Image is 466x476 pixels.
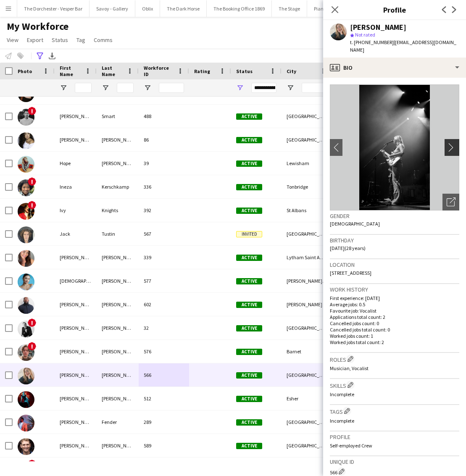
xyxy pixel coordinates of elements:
span: Status [52,36,68,44]
div: [PERSON_NAME] [97,363,139,387]
span: City [287,68,296,74]
div: [PERSON_NAME][GEOGRAPHIC_DATA] [282,269,332,292]
div: [PERSON_NAME] [97,387,139,410]
span: [STREET_ADDRESS] [330,270,371,276]
span: Musician, Vocalist [330,365,369,371]
div: Fender [97,410,139,434]
div: [PERSON_NAME] [55,387,97,410]
img: Jennifer Stewart [18,368,34,384]
img: Joel Fender [18,415,34,431]
p: Favourite job: Vocalist [330,308,459,314]
button: Open Filter Menu [60,84,67,92]
div: [PERSON_NAME] [97,434,139,457]
div: 566 [330,467,459,476]
div: Open photos pop-in [442,194,459,210]
img: Jade Parr [18,250,34,267]
div: [GEOGRAPHIC_DATA] [282,434,332,457]
div: Knights [97,199,139,222]
div: [GEOGRAPHIC_DATA] [282,410,332,434]
p: Worked jobs total count: 2 [330,339,459,345]
div: Esher [282,387,332,410]
div: [PERSON_NAME] [55,105,97,128]
h3: Work history [330,286,459,293]
div: Ineza [55,175,97,198]
button: Oblix [135,0,160,17]
div: Hope [55,152,97,175]
h3: Tags [330,407,459,416]
app-action-btn: Advanced filters [35,51,45,61]
img: Jaina Brock [18,274,34,290]
p: Applications total count: 2 [330,314,459,320]
div: 488 [139,105,189,128]
p: Worked jobs count: 1 [330,333,459,339]
input: City Filter Input [302,83,327,93]
span: Active [236,349,262,355]
span: Active [236,419,262,426]
span: ! [28,318,36,327]
button: The Dark Horse [160,0,207,17]
input: Workforce ID Filter Input [159,83,184,93]
p: Self-employed Crew [330,442,459,449]
img: Joanna Woodward [18,391,34,408]
div: 339 [139,246,189,269]
div: Ivy [55,199,97,222]
span: First Name [60,65,82,77]
p: Incomplete [330,391,459,397]
input: Last Name Filter Input [117,83,134,93]
div: [PERSON_NAME] [97,293,139,316]
span: Active [236,137,262,143]
img: Helena Debono [18,132,34,149]
span: [DEMOGRAPHIC_DATA] [330,221,380,227]
div: [PERSON_NAME] [97,316,139,339]
span: Not rated [355,32,375,38]
div: 567 [139,222,189,245]
button: Open Filter Menu [102,84,109,92]
p: Average jobs: 0.5 [330,301,459,308]
div: [GEOGRAPHIC_DATA] [282,222,332,245]
a: Status [48,34,71,45]
span: Tag [76,36,85,44]
span: Active [236,208,262,214]
h3: Skills [330,381,459,389]
img: Ineza Kerschkamp [18,179,34,196]
span: Active [236,160,262,167]
div: 512 [139,387,189,410]
img: James Sayer [18,344,34,361]
a: Export [24,34,47,45]
span: Workforce ID [144,65,174,77]
span: Active [236,325,262,331]
span: | [EMAIL_ADDRESS][DOMAIN_NAME] [350,39,456,53]
div: 576 [139,340,189,363]
div: Tustin [97,222,139,245]
div: [PERSON_NAME] [350,24,406,31]
a: Comms [90,34,116,45]
p: Incomplete [330,418,459,424]
div: [DEMOGRAPHIC_DATA] [55,269,97,292]
span: Photo [18,68,32,74]
p: Cancelled jobs total count: 0 [330,326,459,333]
h3: Unique ID [330,458,459,465]
p: First experience: [DATE] [330,295,459,301]
div: [PERSON_NAME] [55,410,97,434]
img: Crew avatar or photo [330,84,459,210]
img: Jack Tustin [18,226,34,243]
span: Active [236,302,262,308]
div: 577 [139,269,189,292]
div: [PERSON_NAME] [282,293,332,316]
div: [GEOGRAPHIC_DATA] [282,105,332,128]
span: My Workforce [7,20,68,33]
button: Open Filter Menu [236,84,244,92]
div: [PERSON_NAME] [55,316,97,339]
span: Active [236,255,262,261]
div: 566 [139,363,189,387]
div: [PERSON_NAME] [97,269,139,292]
input: First Name Filter Input [75,83,92,93]
div: 39 [139,152,189,175]
button: Piano Tuner Schedule [307,0,368,17]
span: Active [236,278,262,284]
div: Jack [55,222,97,245]
span: ! [28,177,36,186]
div: [GEOGRAPHIC_DATA] [282,363,332,387]
span: t. [PHONE_NUMBER] [350,39,394,45]
div: 589 [139,434,189,457]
